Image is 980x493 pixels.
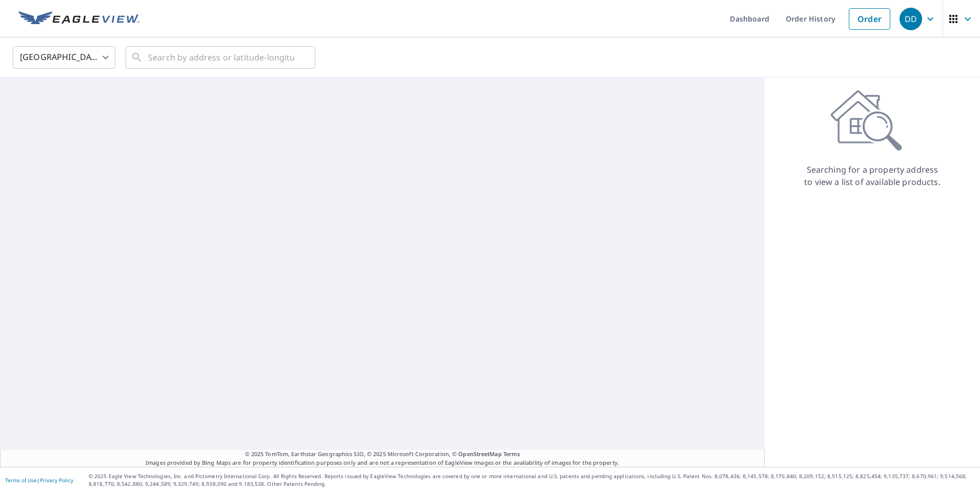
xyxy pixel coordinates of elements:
input: Search by address or latitude-longitude [148,43,294,72]
a: Terms of Use [5,477,37,484]
p: | [5,477,73,483]
div: [GEOGRAPHIC_DATA] [13,43,115,72]
img: EV Logo [18,11,139,27]
a: Order [849,8,890,30]
p: © 2025 Eagle View Technologies, Inc. and Pictometry International Corp. All Rights Reserved. Repo... [89,473,975,488]
span: © 2025 TomTom, Earthstar Geographics SIO, © 2025 Microsoft Corporation, © [245,450,520,459]
a: Privacy Policy [40,477,73,484]
p: Searching for a property address to view a list of available products. [804,163,941,188]
a: Terms [503,450,520,458]
a: OpenStreetMap [458,450,501,458]
div: DD [900,8,922,30]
